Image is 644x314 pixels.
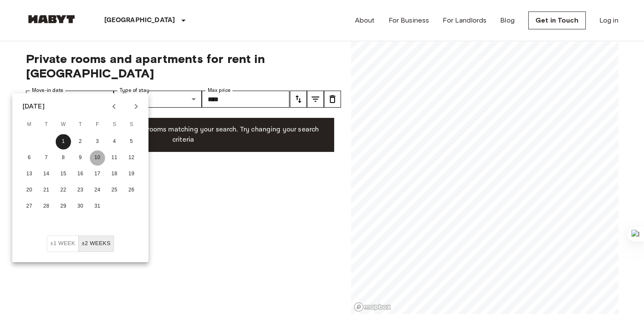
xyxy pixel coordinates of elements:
button: 13 [22,166,37,182]
button: 14 [39,166,54,182]
button: ±1 week [47,235,79,252]
button: 21 [39,183,54,198]
button: tune [307,91,324,108]
button: Previous month [107,99,121,114]
button: 20 [22,183,37,198]
img: Habyt [26,15,77,23]
button: 31 [90,199,105,214]
span: Private rooms and apartments for rent in [GEOGRAPHIC_DATA] [26,51,341,80]
label: Type of stay [120,87,149,94]
button: tune [324,91,341,108]
span: Monday [22,116,37,133]
span: Thursday [73,116,88,133]
button: ±2 weeks [78,235,114,252]
button: 3 [90,134,105,149]
button: 7 [39,150,54,166]
button: 11 [107,150,122,166]
button: 23 [73,183,88,198]
button: 1 [56,134,71,149]
div: [DATE] [23,101,45,111]
button: 18 [107,166,122,182]
button: 19 [124,166,139,182]
button: Next month [129,99,143,114]
button: 10 [90,150,105,166]
span: Saturday [107,116,122,133]
span: Friday [90,116,105,133]
a: About [355,15,375,26]
button: 27 [22,199,37,214]
button: 12 [124,150,139,166]
button: 24 [90,183,105,198]
button: 22 [56,183,71,198]
a: For Business [388,15,429,26]
button: 25 [107,183,122,198]
span: Wednesday [56,116,71,133]
span: Tuesday [39,116,54,133]
button: 16 [73,166,88,182]
button: 26 [124,183,139,198]
button: 17 [90,166,105,182]
button: 5 [124,134,139,149]
label: Max price [208,87,231,94]
button: 8 [56,150,71,166]
a: Mapbox logo [354,302,391,312]
a: Blog [500,15,515,26]
span: Sunday [124,116,139,133]
button: 28 [39,199,54,214]
a: For Landlords [443,15,487,26]
a: Log in [599,15,618,26]
p: [GEOGRAPHIC_DATA] [104,15,175,26]
button: 29 [56,199,71,214]
label: Move-in date [32,87,63,94]
a: Get in Touch [528,11,586,29]
button: tune [290,91,307,108]
div: Move In Flexibility [47,235,114,252]
button: 6 [22,150,37,166]
p: Unfortunately there are no free rooms matching your search. Try changing your search criteria [40,125,327,145]
button: 30 [73,199,88,214]
button: 2 [73,134,88,149]
button: 9 [73,150,88,166]
button: 15 [56,166,71,182]
button: 4 [107,134,122,149]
